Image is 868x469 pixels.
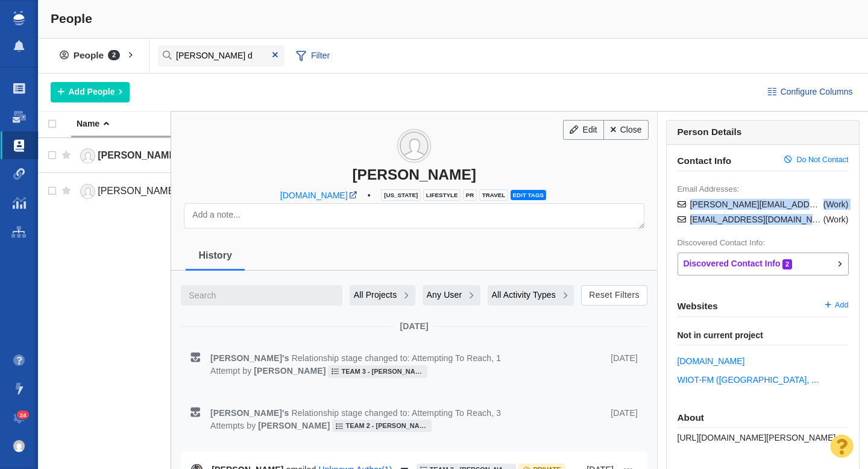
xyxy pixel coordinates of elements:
[69,86,115,98] span: Add People
[186,237,244,273] a: History
[784,156,848,166] a: Do Not Contact
[479,189,508,201] span: travel
[77,119,196,130] a: Name
[423,189,461,201] span: LIfestyle
[825,301,848,312] a: Add
[678,375,819,385] a: WIOT-FM ([GEOGRAPHIC_DATA], ...
[678,156,785,166] span: Contact Info
[158,45,285,66] input: Search
[678,433,836,442] span: https://page-one-power.muckrack.com/logan-deloye
[280,190,348,201] a: [DOMAIN_NAME]
[678,375,819,385] span: WIOT-FM (Toledo, OH), WMRN-FM (Marion, OH), iHeartRadio
[563,120,604,140] a: Edit
[823,214,849,225] span: ( )
[51,82,130,102] button: Add People
[17,411,30,420] span: 24
[823,199,849,210] span: ( )
[761,82,860,102] button: Configure Columns
[684,259,781,268] strong: Discovered Contact Info
[678,238,766,248] label: Discovered Contact Info:
[678,330,763,340] span: Not in current project
[77,181,186,202] a: [PERSON_NAME] Small Business Development Center
[667,121,859,145] h6: Person Details
[678,356,745,366] span: iheart.com
[171,166,657,183] div: [PERSON_NAME]
[289,45,337,68] span: Filter
[690,199,822,210] span: logan.deloye@gmail.com
[781,86,853,98] span: Configure Columns
[826,215,845,224] span: Work
[826,200,845,209] span: Work
[690,214,822,225] span: logandeloye@iheartmedia.com
[678,301,826,312] span: Websites
[13,440,25,452] img: 8a21b1a12a7554901d364e890baed237
[381,189,421,201] span: [US_STATE]
[348,192,366,199] a: iheart.com
[678,356,745,366] a: [DOMAIN_NAME]
[98,186,337,196] span: [PERSON_NAME] Small Business Development Center
[511,190,546,200] span: Edit tags
[678,184,740,195] label: Email Addresses:
[51,11,92,25] span: People
[678,412,849,423] h6: About
[603,120,649,140] a: Close
[98,150,178,160] span: [PERSON_NAME]
[13,11,24,25] img: buzzstream_logo_iconsimple.png
[381,189,548,199] a: [US_STATE]LIfestylePRtravelEdit tags
[280,190,348,200] span: [DOMAIN_NAME]
[77,145,186,166] a: [PERSON_NAME]
[782,259,791,269] span: 2
[198,250,231,260] span: History
[77,119,196,128] div: Name
[463,189,477,201] span: PR
[365,187,373,203] span: •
